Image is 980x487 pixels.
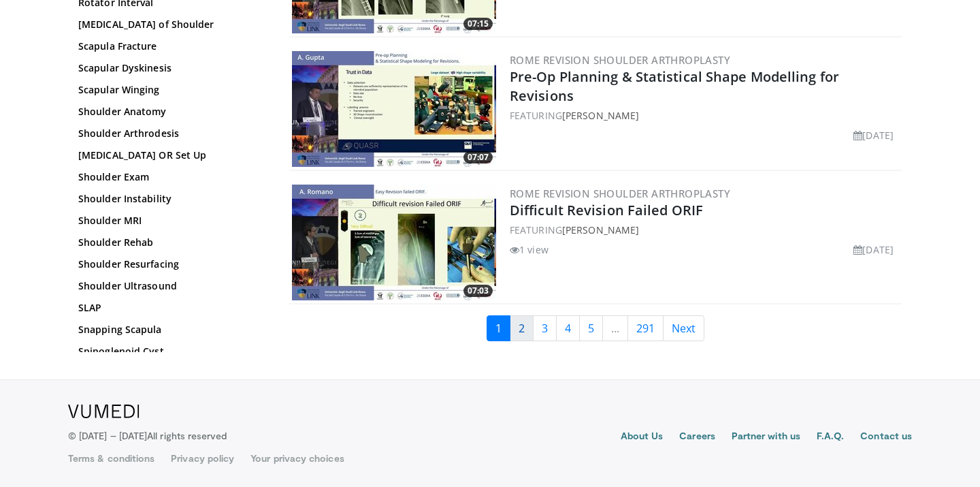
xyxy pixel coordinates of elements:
a: Scapular Dyskinesis [78,61,262,75]
a: Your privacy choices [250,452,344,465]
a: About Us [621,429,664,445]
span: 07:15 [463,18,493,30]
a: 4 [556,315,580,341]
a: Spinoglenoid Cyst [78,345,262,358]
a: 3 [533,315,557,341]
img: 8c922661-f56d-49f6-8d9a-428f3ac9c489.300x170_q85_crop-smart_upscale.jpg [292,51,496,167]
span: All rights reserved [147,430,227,441]
a: Contact us [860,429,912,445]
img: VuMedi Logo [68,405,140,418]
a: Shoulder Anatomy [78,105,262,119]
a: Terms & conditions [68,452,154,465]
nav: Search results pages [289,315,902,341]
a: Pre-Op Planning & Statistical Shape Modelling for Revisions [510,67,839,105]
a: [MEDICAL_DATA] of Shoulder [78,18,262,31]
div: FEATURING [510,223,899,237]
a: Shoulder Rehab [78,236,262,249]
a: Snapping Scapula [78,323,262,336]
a: 291 [627,315,664,341]
a: Shoulder Exam [78,170,262,184]
a: 5 [579,315,603,341]
li: [DATE] [853,242,894,257]
a: [PERSON_NAME] [562,223,639,236]
a: SLAP [78,301,262,315]
span: 07:07 [463,151,493,163]
a: [MEDICAL_DATA] OR Set Up [78,148,262,162]
a: Scapular Winging [78,83,262,97]
a: Shoulder Resurfacing [78,257,262,271]
a: Difficult Revision Failed ORIF [510,201,703,219]
a: Rome Revision Shoulder Arthroplasty [510,187,730,200]
a: Shoulder Instability [78,192,262,206]
a: 1 [487,315,510,341]
a: Shoulder Arthrodesis [78,127,262,140]
span: 07:03 [463,285,493,297]
a: Shoulder Ultrasound [78,279,262,293]
a: Careers [679,429,715,445]
a: Scapula Fracture [78,40,262,53]
div: FEATURING [510,108,899,123]
a: Next [663,315,704,341]
a: Privacy policy [171,452,234,465]
a: 07:03 [292,185,496,300]
a: Shoulder MRI [78,214,262,227]
a: [PERSON_NAME] [562,109,639,122]
img: c099ae5d-b022-44ba-975b-536e40751d07.300x170_q85_crop-smart_upscale.jpg [292,185,496,300]
li: [DATE] [853,128,894,142]
a: Rome Revision Shoulder Arthroplasty [510,53,730,67]
a: F.A.Q. [817,429,844,445]
a: Partner with us [732,429,800,445]
a: 07:07 [292,51,496,167]
p: © [DATE] – [DATE] [68,429,227,443]
a: 2 [510,315,534,341]
li: 1 view [510,242,549,257]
